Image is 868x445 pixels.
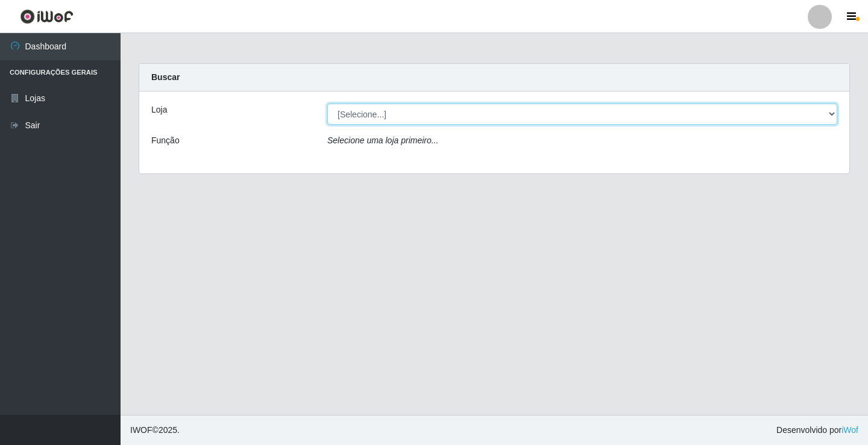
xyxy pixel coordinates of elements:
[20,9,74,24] img: CoreUI Logo
[130,424,180,437] span: © 2025 .
[130,425,153,435] span: IWOF
[151,134,180,147] label: Função
[327,135,438,145] i: Selecione uma loja primeiro...
[776,424,858,437] span: Desenvolvido por
[841,425,858,435] a: iWof
[151,104,167,116] label: Loja
[151,72,180,82] strong: Buscar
